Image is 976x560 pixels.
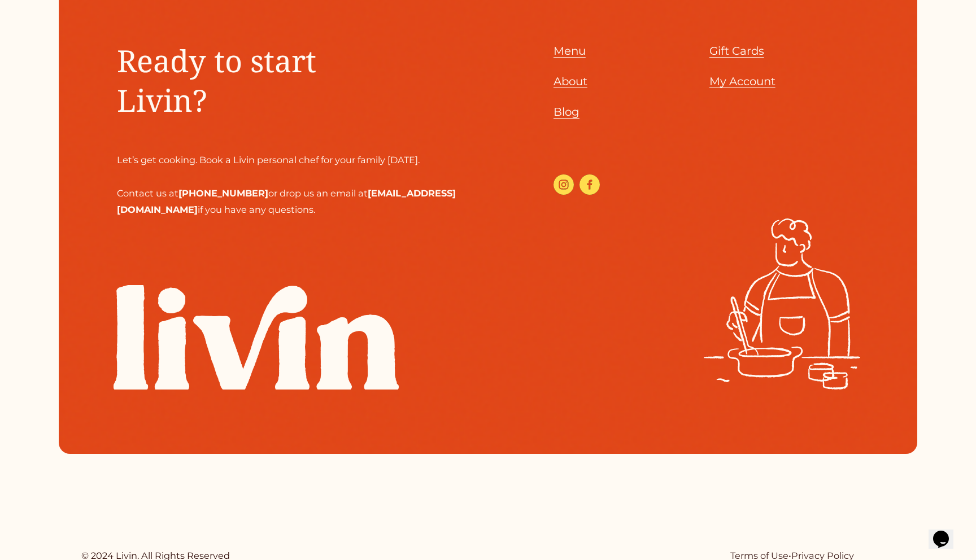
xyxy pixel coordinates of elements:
[178,187,268,199] strong: [PHONE_NUMBER]
[117,154,456,215] span: Let’s get cooking. Book a Livin personal chef for your family [DATE]. Contact us at or drop us an...
[929,515,965,549] iframe: chat widget
[709,75,775,88] span: My Account
[554,41,586,62] a: Menu
[117,187,456,215] strong: [EMAIL_ADDRESS][DOMAIN_NAME]
[579,174,600,195] a: Facebook
[554,174,574,195] a: Instagram
[709,41,764,62] a: Gift Cards
[554,105,579,119] span: Blog
[709,72,775,92] a: My Account
[554,72,587,92] a: About
[554,75,587,88] span: About
[117,40,324,121] span: Ready to start Livin?
[554,102,579,123] a: Blog
[554,44,586,58] span: Menu
[709,44,764,58] span: Gift Cards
